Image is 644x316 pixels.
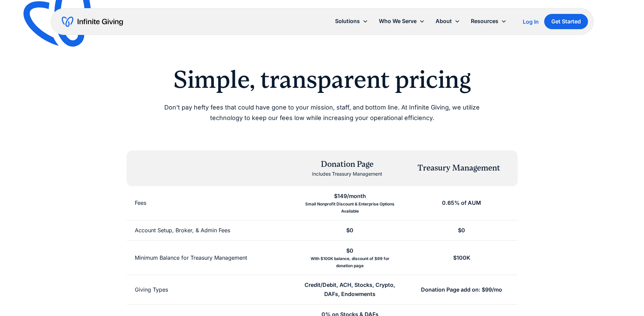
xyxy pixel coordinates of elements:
div: About [430,14,465,28]
div: Credit/Debit, ACH, Stocks, Crypto, DAFs, Endowments [302,280,398,299]
div: $0 [346,226,353,235]
p: Don't pay hefty fees that could have gone to your mission, staff, and bottom line. At Infinite Gi... [148,102,496,123]
div: $0 [458,226,465,235]
div: About [436,17,452,26]
div: Resources [465,14,512,28]
div: $149/month [334,192,366,201]
div: Solutions [335,17,360,26]
div: Solutions [330,14,373,28]
div: Small Nonprofit Discount & Enterprise Options Available [302,201,398,215]
div: Who We Serve [373,14,430,28]
div: Giving Types [135,285,168,294]
div: Donation Page add on: $99/mo [421,285,502,294]
div: $100K [453,253,470,262]
div: Log In [523,19,539,24]
a: home [62,16,123,27]
div: With $100K balance, discount of $99 for donation page [302,255,398,269]
h2: Simple, transparent pricing [148,65,496,94]
div: Includes Treasury Management [312,170,382,178]
a: Get Started [544,14,588,29]
div: Treasury Management [418,162,500,174]
div: Minimum Balance for Treasury Management [135,253,247,262]
div: Who We Serve [379,17,417,26]
div: Fees [135,198,146,208]
div: $0 [346,246,353,255]
div: Resources [471,17,498,26]
div: 0.65% of AUM [442,198,481,208]
div: Donation Page [312,159,382,170]
a: Log In [523,18,539,26]
div: Account Setup, Broker, & Admin Fees [135,226,230,235]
